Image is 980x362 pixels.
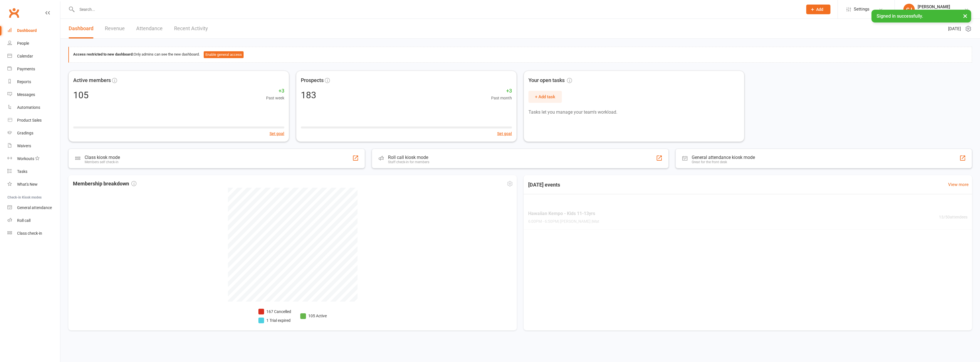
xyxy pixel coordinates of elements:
[269,130,284,137] button: Set goal
[17,231,42,236] div: Class check-in
[524,180,565,190] h3: [DATE] events
[7,24,60,37] a: Dashboard
[7,214,60,227] a: Roll call
[17,156,34,161] div: Workouts
[17,54,33,58] div: Calendar
[17,41,29,46] div: People
[7,37,60,50] a: People
[17,118,42,122] div: Product Sales
[388,160,429,164] div: Staff check-in for members
[491,95,512,101] span: Past month
[17,169,27,174] div: Tasks
[266,87,284,95] span: +3
[17,28,37,33] div: Dashboard
[204,51,244,58] button: Enable general access
[528,91,562,103] button: + Add task
[7,75,60,88] a: Reports
[17,131,33,135] div: Gradings
[816,7,823,12] span: Add
[17,182,38,187] div: What's New
[105,19,125,38] a: Revenue
[136,19,163,38] a: Attendance
[73,91,89,100] div: 105
[960,10,970,22] button: ×
[17,144,31,148] div: Waivers
[301,76,324,85] span: Prospects
[948,181,969,188] a: View more
[174,19,208,38] a: Recent Activity
[7,88,60,101] a: Messages
[7,63,60,75] a: Payments
[258,308,291,315] li: 167 Cancelled
[497,130,512,137] button: Set goal
[17,205,52,210] div: General attendance
[258,317,291,324] li: 1 Trial expired
[85,160,120,164] div: Members self check-in
[854,3,869,16] span: Settings
[75,5,799,13] input: Search...
[69,19,93,38] a: Dashboard
[7,227,60,240] a: Class kiosk mode
[73,52,134,56] strong: Access restricted to new dashboard:
[17,79,31,84] div: Reports
[17,218,30,223] div: Roll call
[301,91,316,100] div: 183
[7,140,60,152] a: Waivers
[388,155,429,160] div: Roll call kiosk mode
[73,180,136,188] span: Membership breakdown
[806,5,830,14] button: Add
[17,67,35,71] div: Payments
[528,76,572,85] span: Your open tasks
[300,313,327,319] li: 105 Active
[918,4,952,9] div: [PERSON_NAME]
[7,201,60,214] a: General attendance kiosk mode
[528,218,599,225] span: 6:00PM - 6:50PM | [PERSON_NAME] | Mat
[7,178,60,191] a: What's New
[73,51,967,58] div: Only admins can see the new dashboard.
[266,95,284,101] span: Past week
[17,92,35,97] div: Messages
[491,87,512,95] span: +3
[877,13,923,19] span: Signed in successfully.
[692,155,755,160] div: General attendance kiosk mode
[17,105,40,110] div: Automations
[7,50,60,63] a: Calendar
[692,160,755,164] div: Great for the front desk
[7,127,60,140] a: Gradings
[948,25,961,32] span: [DATE]
[7,152,60,165] a: Workouts
[939,214,967,220] span: 13 / 50 attendees
[7,165,60,178] a: Tasks
[528,109,740,116] p: Tasks let you manage your team's workload.
[7,6,21,20] a: Clubworx
[918,9,952,15] div: The PIT [US_STATE]
[528,210,599,217] span: Hawaiian Kempo - Kids 11-13yrs
[73,76,111,85] span: Active members
[903,4,915,15] div: CJ
[7,101,60,114] a: Automations
[85,155,120,160] div: Class kiosk mode
[7,114,60,127] a: Product Sales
